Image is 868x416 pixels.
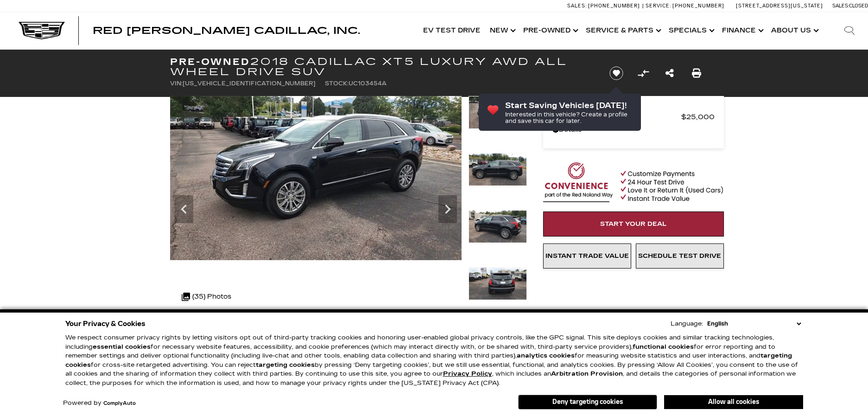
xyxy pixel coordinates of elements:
div: Next [438,195,457,223]
img: Cadillac Dark Logo with Cadillac White Text [19,22,65,39]
span: Closed [849,3,868,9]
span: Service: [646,3,671,9]
a: Specials [664,12,717,49]
a: EV Test Drive [418,12,485,49]
span: Sales: [567,3,587,9]
a: Red [PERSON_NAME] Cadillac, Inc. [93,26,360,35]
div: Language: [671,321,703,327]
div: Previous [175,195,193,223]
strong: targeting cookies [65,352,792,369]
h1: 2018 Cadillac XT5 Luxury AWD All Wheel Drive SUV [170,57,594,77]
a: Red [PERSON_NAME] $25,000 [552,110,715,123]
strong: Arbitration Provision [551,370,623,378]
span: Instant Trade Value [545,252,629,260]
button: Save vehicle [606,66,627,81]
img: Used 2018 STELLAR BLACK METALLIC Cadillac Luxury AWD image 4 [469,96,527,129]
span: Stock: [325,80,348,87]
img: Used 2018 STELLAR BLACK METALLIC Cadillac Luxury AWD image 6 [469,210,527,243]
span: UC103454A [348,80,386,87]
span: Sales: [832,3,849,9]
button: Deny targeting cookies [518,395,657,410]
a: [STREET_ADDRESS][US_STATE] [736,3,823,9]
span: VIN: [170,80,183,87]
div: (35) Photos [177,286,236,308]
img: Used 2018 STELLAR BLACK METALLIC Cadillac Luxury AWD image 4 [170,96,462,260]
span: Schedule Test Drive [638,252,721,260]
select: Language Select [705,319,803,328]
strong: functional cookies [633,343,694,351]
span: Red [PERSON_NAME] [552,110,681,123]
button: Allow all cookies [664,395,803,409]
span: Start Your Deal [600,220,667,228]
span: Red [PERSON_NAME] Cadillac, Inc. [93,25,360,36]
a: ComplyAuto [103,401,136,406]
a: About Us [767,12,822,49]
a: Details [552,123,715,136]
span: Your Privacy & Cookies [65,317,146,330]
a: New [485,12,519,49]
strong: Pre-Owned [170,56,250,67]
a: Service & Parts [581,12,664,49]
a: Finance [717,12,767,49]
strong: essential cookies [93,343,151,351]
button: Compare vehicle [636,66,650,80]
a: Pre-Owned [519,12,581,49]
strong: analytics cookies [517,352,575,359]
span: [PHONE_NUMBER] [672,3,724,9]
a: Service: [PHONE_NUMBER] [642,3,727,8]
div: Powered by [63,400,136,406]
a: Schedule Test Drive [636,243,724,269]
strong: targeting cookies [256,361,315,369]
p: We respect consumer privacy rights by letting visitors opt out of third-party tracking cookies an... [65,333,803,388]
span: [PHONE_NUMBER] [588,3,640,9]
span: $25,000 [681,110,715,123]
a: Privacy Policy [443,370,492,378]
img: Used 2018 STELLAR BLACK METALLIC Cadillac Luxury AWD image 5 [469,153,527,186]
a: Instant Trade Value [543,243,631,269]
span: [US_VEHICLE_IDENTIFICATION_NUMBER] [183,80,316,87]
a: Print this Pre-Owned 2018 Cadillac XT5 Luxury AWD All Wheel Drive SUV [692,67,701,80]
a: Share this Pre-Owned 2018 Cadillac XT5 Luxury AWD All Wheel Drive SUV [665,67,674,80]
img: Used 2018 STELLAR BLACK METALLIC Cadillac Luxury AWD image 7 [469,267,527,301]
a: Sales: [PHONE_NUMBER] [567,3,642,8]
a: Start Your Deal [543,211,724,237]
